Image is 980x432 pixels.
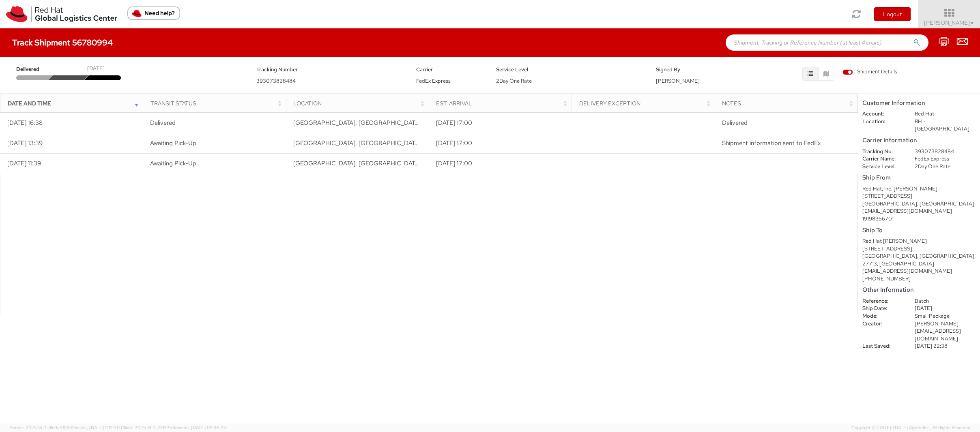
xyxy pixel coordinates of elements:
[16,66,51,73] span: Delivered
[856,297,909,305] dt: Reference:
[293,139,486,147] span: RALEIGH, NC, US
[293,99,426,107] div: Location
[10,425,120,430] span: Server: 2025.18.0-d1e9a510831
[87,65,105,73] div: [DATE]
[150,159,196,167] span: Awaiting Pick-Up
[862,287,976,293] h5: Other Information
[862,275,976,283] div: [PHONE_NUMBER]
[722,139,821,147] span: Shipment information sent to FedEx
[416,67,484,73] h5: Carrier
[856,118,909,126] dt: Location:
[496,77,532,84] span: 2Day One Rate
[856,155,909,163] dt: Carrier Name:
[862,215,976,223] div: 19198356701
[8,99,141,107] div: Date and Time
[915,320,960,327] span: [PERSON_NAME],
[429,113,572,133] td: [DATE] 17:00
[856,163,909,171] dt: Service Level:
[293,119,486,127] span: Durham, NC, US
[856,342,909,350] dt: Last Saved:
[256,77,296,84] span: 393073828484
[862,207,976,215] div: [EMAIL_ADDRESS][DOMAIN_NAME]
[429,133,572,154] td: [DATE] 17:00
[856,110,909,118] dt: Account:
[722,99,855,107] div: Notes
[293,159,486,167] span: RALEIGH, NC, US
[862,237,976,245] div: Red Hat [PERSON_NAME]
[856,320,909,328] dt: Creator:
[429,154,572,174] td: [DATE] 17:00
[862,200,976,208] div: [GEOGRAPHIC_DATA], [GEOGRAPHIC_DATA]
[856,148,909,156] dt: Tracking No:
[970,20,975,26] span: ▼
[856,312,909,320] dt: Mode:
[862,174,976,181] h5: Ship From
[842,68,897,77] label: Shipment Details
[862,192,976,200] div: [STREET_ADDRESS]
[726,34,928,51] input: Shipment, Tracking or Reference Number (at least 4 chars)
[150,139,196,147] span: Awaiting Pick-Up
[175,425,226,430] span: master, [DATE] 09:46:25
[842,68,897,76] span: Shipment Details
[256,67,404,73] h5: Tracking Number
[579,99,712,107] div: Delivery Exception
[862,227,976,234] h5: Ship To
[862,267,976,275] div: [EMAIL_ADDRESS][DOMAIN_NAME]
[656,77,700,84] span: [PERSON_NAME]
[73,425,120,430] span: master, [DATE] 11:12:30
[862,100,976,107] h5: Customer Information
[656,67,724,73] h5: Signed By
[12,38,113,47] h4: Track Shipment 56780994
[6,6,117,22] img: rh-logistics-00dfa346123c4ec078e1.svg
[121,425,226,430] span: Client: 2025.18.0-71d3358
[150,99,284,107] div: Transit Status
[416,77,451,84] span: FedEx Express
[436,99,569,107] div: Est. Arrival
[874,7,911,21] button: Logout
[722,119,748,127] span: Delivered
[127,6,180,20] button: Need help?
[924,19,975,26] span: [PERSON_NAME]
[862,252,976,267] div: [GEOGRAPHIC_DATA], [GEOGRAPHIC_DATA], 27713, [GEOGRAPHIC_DATA]
[862,245,976,253] div: [STREET_ADDRESS]
[862,137,976,144] h5: Carrier Information
[856,305,909,312] dt: Ship Date:
[150,119,176,127] span: Delivered
[851,425,970,431] span: Copyright © [DATE]-[DATE] Agistix Inc., All Rights Reserved
[862,185,976,193] div: Red Hat, Inc. [PERSON_NAME]
[496,67,644,73] h5: Service Level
